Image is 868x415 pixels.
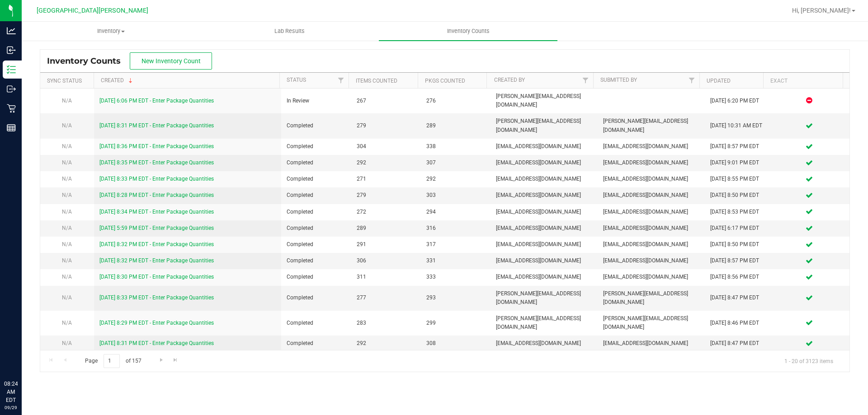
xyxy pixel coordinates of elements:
p: 08:24 AM EDT [4,380,18,404]
span: N/A [62,192,72,198]
span: 292 [357,339,415,348]
span: 307 [426,159,485,167]
span: 294 [426,208,485,216]
div: [DATE] 8:47 PM EDT [710,339,764,348]
inline-svg: Inventory [7,65,16,74]
span: 277 [357,294,415,302]
span: Inventory Counts [435,27,502,35]
span: [GEOGRAPHIC_DATA][PERSON_NAME] [37,7,148,14]
span: 311 [357,273,415,281]
span: [PERSON_NAME][EMAIL_ADDRESS][DOMAIN_NAME] [603,117,699,134]
span: [EMAIL_ADDRESS][DOMAIN_NAME] [603,142,699,151]
inline-svg: Analytics [7,26,16,35]
div: [DATE] 9:01 PM EDT [710,159,764,167]
a: Filter [334,73,349,88]
span: [EMAIL_ADDRESS][DOMAIN_NAME] [603,191,699,200]
a: [DATE] 8:36 PM EDT - Enter Package Quantities [99,143,214,149]
a: [DATE] 8:28 PM EDT - Enter Package Quantities [99,192,214,198]
span: 317 [426,240,485,249]
a: Sync Status [47,78,82,84]
a: [DATE] 6:06 PM EDT - Enter Package Quantities [99,98,214,104]
span: 331 [426,256,485,265]
span: [EMAIL_ADDRESS][DOMAIN_NAME] [496,240,592,249]
span: N/A [62,257,72,264]
span: 338 [426,142,485,151]
a: [DATE] 8:31 PM EDT - Enter Package Quantities [99,340,214,346]
span: 279 [357,121,415,130]
a: [DATE] 8:32 PM EDT - Enter Package Quantities [99,257,214,264]
span: Completed [287,339,345,348]
span: N/A [62,143,72,149]
a: Go to the last page [169,354,182,366]
span: N/A [62,274,72,280]
span: [EMAIL_ADDRESS][DOMAIN_NAME] [496,339,592,348]
span: 283 [357,319,415,327]
a: [DATE] 8:31 PM EDT - Enter Package Quantities [99,122,214,129]
th: Exact [763,73,843,89]
span: Completed [287,319,345,327]
span: [EMAIL_ADDRESS][DOMAIN_NAME] [603,175,699,183]
inline-svg: Outbound [7,84,16,93]
a: [DATE] 8:32 PM EDT - Enter Package Quantities [99,241,214,247]
span: N/A [62,340,72,346]
span: [EMAIL_ADDRESS][DOMAIN_NAME] [603,273,699,281]
span: 293 [426,294,485,302]
span: 279 [357,191,415,200]
span: [EMAIL_ADDRESS][DOMAIN_NAME] [603,240,699,249]
span: 292 [426,175,485,183]
span: 308 [426,339,485,348]
inline-svg: Reports [7,123,16,132]
div: [DATE] 8:57 PM EDT [710,256,764,265]
span: 276 [426,97,485,105]
span: 291 [357,240,415,249]
span: [EMAIL_ADDRESS][DOMAIN_NAME] [496,191,592,200]
span: N/A [62,159,72,166]
span: Completed [287,273,345,281]
span: 292 [357,159,415,167]
span: [PERSON_NAME][EMAIL_ADDRESS][DOMAIN_NAME] [496,117,592,134]
a: Go to the next page [155,354,168,366]
span: [PERSON_NAME][EMAIL_ADDRESS][DOMAIN_NAME] [603,289,699,307]
a: Pkgs Counted [425,78,465,84]
span: 271 [357,175,415,183]
span: Completed [287,121,345,130]
span: Completed [287,175,345,183]
a: Created [101,77,134,84]
a: Inventory [22,22,200,41]
span: [EMAIL_ADDRESS][DOMAIN_NAME] [496,273,592,281]
a: Filter [684,73,699,88]
div: [DATE] 8:47 PM EDT [710,294,764,302]
span: Inventory [22,27,200,35]
inline-svg: Retail [7,104,16,113]
span: [EMAIL_ADDRESS][DOMAIN_NAME] [496,208,592,216]
span: [EMAIL_ADDRESS][DOMAIN_NAME] [496,256,592,265]
div: [DATE] 10:31 AM EDT [710,121,764,130]
span: 333 [426,273,485,281]
span: Lab Results [262,27,317,35]
div: [DATE] 6:20 PM EDT [710,97,764,105]
span: [PERSON_NAME][EMAIL_ADDRESS][DOMAIN_NAME] [603,314,699,331]
span: N/A [62,241,72,247]
div: [DATE] 8:57 PM EDT [710,142,764,151]
span: 306 [357,256,415,265]
span: Completed [287,208,345,216]
a: [DATE] 8:33 PM EDT - Enter Package Quantities [99,176,214,182]
span: Completed [287,240,345,249]
a: Lab Results [200,22,379,41]
span: N/A [62,225,72,231]
p: 09/29 [4,404,18,411]
span: N/A [62,122,72,129]
span: 316 [426,224,485,233]
a: [DATE] 8:29 PM EDT - Enter Package Quantities [99,320,214,326]
div: [DATE] 6:17 PM EDT [710,224,764,233]
span: N/A [62,176,72,182]
span: [PERSON_NAME][EMAIL_ADDRESS][DOMAIN_NAME] [496,314,592,331]
span: Completed [287,142,345,151]
span: New Inventory Count [142,57,201,65]
span: [EMAIL_ADDRESS][DOMAIN_NAME] [603,159,699,167]
span: Hi, [PERSON_NAME]! [792,7,851,14]
span: Page of 157 [77,354,149,368]
div: [DATE] 8:53 PM EDT [710,208,764,216]
a: Created By [494,77,525,83]
button: New Inventory Count [130,52,212,70]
